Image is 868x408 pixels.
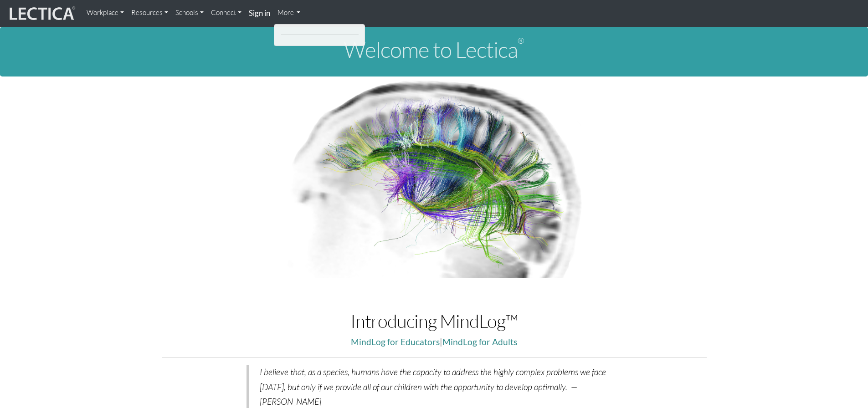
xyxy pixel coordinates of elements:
[282,76,586,279] img: Human Connectome Project Image
[249,8,270,18] strong: Sign in
[7,38,861,62] h1: Welcome to Lectica
[274,4,304,22] a: More
[351,337,440,347] a: MindLog for Educators
[207,4,245,22] a: Connect
[172,4,207,22] a: Schools
[162,335,707,350] p: |
[245,4,274,23] a: Sign in
[442,337,517,347] a: MindLog for Adults
[83,4,128,22] a: Workplace
[162,311,707,331] h1: Introducing MindLog™
[518,36,524,46] sup: ®
[7,5,76,22] img: lecticalive
[128,4,172,22] a: Resources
